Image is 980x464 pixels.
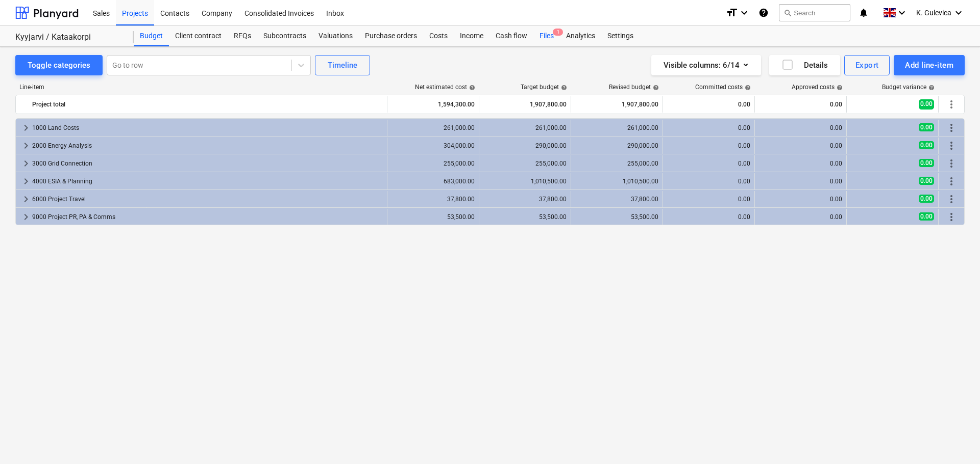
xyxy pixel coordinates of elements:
[667,142,750,149] div: 0.00
[483,196,567,203] div: 37,800.00
[859,7,869,19] i: notifications
[945,175,958,187] span: More actions
[483,142,567,149] div: 290,000.00
[20,140,32,152] span: keyboard_arrow_right
[228,26,257,46] a: RFQs
[391,196,475,203] div: 37,800.00
[575,96,658,113] div: 1,907,800.00
[792,84,843,91] div: Approved costs
[905,59,953,72] div: Add line-item
[919,195,934,203] span: 0.00
[391,96,475,113] div: 1,594,300.00
[738,7,750,19] i: keyboard_arrow_down
[575,196,658,203] div: 37,800.00
[759,142,842,149] div: 0.00
[560,26,601,46] div: Analytics
[916,9,951,17] span: K. Gulevica
[667,196,750,203] div: 0.00
[945,140,958,152] span: More actions
[575,178,658,185] div: 1,010,500.00
[759,160,842,167] div: 0.00
[454,26,489,46] a: Income
[391,142,475,149] div: 304,000.00
[759,124,842,131] div: 0.00
[134,26,169,46] a: Budget
[467,85,475,91] span: help
[919,123,934,131] span: 0.00
[32,209,383,225] div: 9000 Project PR, PA & Comms
[553,29,563,36] span: 1
[391,213,475,221] div: 53,500.00
[926,85,935,91] span: help
[391,124,475,131] div: 261,000.00
[835,85,843,91] span: help
[32,173,383,189] div: 4000 ESIA & Planning
[32,120,383,136] div: 1000 Land Costs
[328,59,357,72] div: Timeline
[945,98,958,111] span: More actions
[844,55,890,75] button: Export
[20,211,32,223] span: keyboard_arrow_right
[312,26,359,46] a: Valuations
[759,96,842,113] div: 0.00
[521,84,567,91] div: Target budget
[667,160,750,167] div: 0.00
[483,96,567,113] div: 1,907,800.00
[919,159,934,167] span: 0.00
[651,85,659,91] span: help
[609,84,659,91] div: Revised budget
[483,178,567,185] div: 1,010,500.00
[169,26,228,46] a: Client contract
[257,26,312,46] a: Subcontracts
[575,160,658,167] div: 255,000.00
[32,138,383,154] div: 2000 Energy Analysis
[423,26,454,46] a: Costs
[489,26,533,46] a: Cash flow
[759,178,842,185] div: 0.00
[32,191,383,207] div: 6000 Project Travel
[20,122,32,134] span: keyboard_arrow_right
[667,213,750,221] div: 0.00
[855,59,879,72] div: Export
[945,157,958,170] span: More actions
[882,84,935,91] div: Budget variance
[919,99,934,109] span: 0.00
[28,59,90,72] div: Toggle categories
[20,175,32,187] span: keyboard_arrow_right
[919,177,934,185] span: 0.00
[315,55,370,75] button: Timeline
[533,26,560,46] div: Files
[919,212,934,221] span: 0.00
[32,96,383,113] div: Project total
[483,124,567,131] div: 261,000.00
[20,157,32,170] span: keyboard_arrow_right
[667,178,750,185] div: 0.00
[651,55,761,75] button: Visible columns:6/14
[601,26,640,46] div: Settings
[415,84,475,91] div: Net estimated cost
[667,96,750,113] div: 0.00
[759,213,842,221] div: 0.00
[391,160,475,167] div: 255,000.00
[695,84,751,91] div: Committed costs
[483,160,567,167] div: 255,000.00
[919,141,934,149] span: 0.00
[929,415,980,464] iframe: Chat Widget
[779,4,850,21] button: Search
[726,7,738,19] i: format_size
[359,26,423,46] a: Purchase orders
[391,178,475,185] div: 683,000.00
[575,213,658,221] div: 53,500.00
[559,85,567,91] span: help
[781,59,828,72] div: Details
[945,193,958,205] span: More actions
